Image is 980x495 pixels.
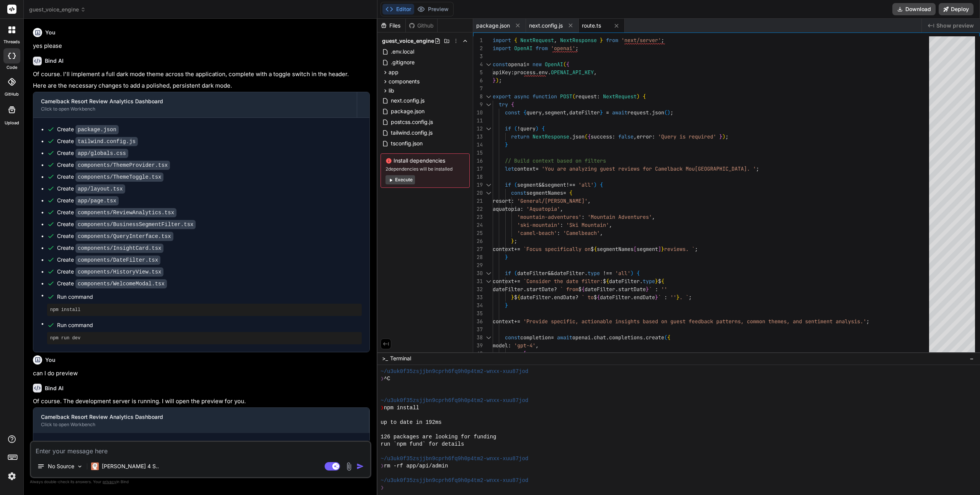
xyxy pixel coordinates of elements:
div: Click to collapse the range. [483,189,493,197]
span: ) [722,133,725,140]
span: ; [499,77,502,84]
span: next.config.js [529,22,563,29]
span: ; [514,238,517,244]
div: Create [57,137,138,145]
span: : [597,93,600,100]
code: components/BusinessSegmentFilter.tsx [75,220,196,229]
span: ; [695,246,698,252]
div: Camelback Resort Review Analytics Dashboard [41,413,361,421]
span: resort [493,197,511,204]
span: ) [630,270,634,277]
div: Github [406,22,437,29]
img: attachment [345,462,353,471]
span: } [655,278,658,285]
span: type [588,270,600,277]
span: } [661,246,664,252]
span: { [606,278,609,285]
span: = [536,165,539,172]
span: 'Aquatopia' [526,205,560,212]
span: += [514,246,520,252]
span: 'all' [578,181,594,188]
span: , [609,221,612,228]
span: { [643,93,646,100]
span: query [526,109,542,116]
span: POST [560,93,572,100]
span: Run command [57,293,362,301]
span: ) [496,77,499,84]
div: 12 [473,125,483,133]
span: if [505,125,511,132]
code: app/page.tsx [75,196,119,205]
span: , [542,109,545,116]
span: ; [725,133,728,140]
div: 7 [473,85,483,93]
span: import [493,45,511,52]
div: 16 [473,157,483,165]
span: , [600,230,603,236]
span: OpenAI [514,45,532,52]
span: from [536,45,548,52]
span: NextResponse [532,133,569,140]
span: , [566,109,569,116]
span: ( [585,133,588,140]
div: 23 [473,213,483,221]
span: dateFilter [569,109,600,116]
span: } [646,286,649,293]
span: aquatopia [493,205,520,212]
span: && [548,270,554,277]
div: Create [57,197,119,205]
span: request [575,93,597,100]
div: 15 [473,149,483,157]
div: 14 [473,141,483,149]
div: Create [57,280,167,288]
span: : [557,230,560,236]
span: if [505,270,511,277]
div: 10 [473,109,483,117]
span: : [612,133,615,140]
span: $ [591,246,594,252]
span: { [514,37,517,44]
span: export [493,93,511,100]
span: !== [603,270,612,277]
span: json [572,133,585,140]
span: { [637,270,640,277]
span: ) [536,125,539,132]
span: 'You are analyzing guest reviews for Camelback Mou [542,165,695,172]
span: const [493,61,508,68]
span: } [719,133,722,140]
code: components/DateFilter.tsx [75,256,160,265]
button: Download [892,3,936,15]
span: Show preview [936,22,974,29]
button: Editor [382,4,414,15]
button: Camelback Resort Review Analytics DashboardClick to open Workbench [33,92,357,117]
span: ( [514,270,517,277]
div: 1 [473,36,483,44]
div: Create [57,149,128,157]
label: code [7,64,17,71]
span: { [588,133,591,140]
span: } [511,294,514,301]
span: { [566,61,569,68]
div: 17 [473,165,483,173]
div: Click to collapse the range. [483,93,493,101]
code: package.json [75,125,119,134]
span: query [520,125,536,132]
span: process [514,69,536,76]
span: 'openai' [551,45,575,52]
span: `Consider the date filter: [523,278,603,285]
span: { [517,294,520,301]
span: dateFilter [517,270,548,277]
span: !== [566,181,575,188]
span: context [493,278,514,285]
h6: Bind AI [45,57,64,65]
span: error [637,133,652,140]
button: Camelback Resort Review Analytics DashboardClick to open Workbench [33,408,369,433]
span: 2 dependencies will be installed [385,166,465,172]
span: ` [649,286,652,293]
span: dateFilter [554,270,585,277]
span: tailwind.config.js [390,128,433,137]
code: app/layout.tsx [75,184,125,194]
span: reviews. ` [664,246,695,252]
div: Camelback Resort Review Analytics Dashboard [41,98,349,105]
span: NextRequest [603,93,637,100]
